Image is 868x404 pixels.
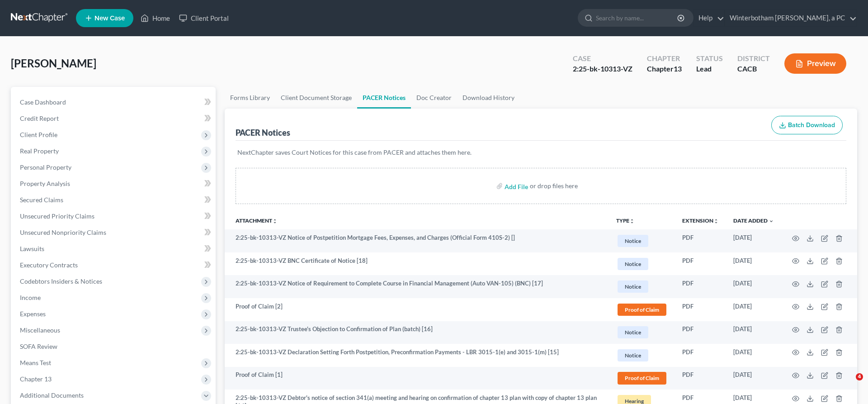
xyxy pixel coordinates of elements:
td: [DATE] [726,298,781,321]
div: Chapter [647,64,682,74]
a: Notice [616,233,668,248]
td: 2:25-bk-10313-VZ Declaration Setting Forth Postpetition, Preconfirmation Payments - LBR 3015-1(e)... [225,344,609,367]
a: Notice [616,279,668,294]
a: Forms Library [225,87,275,109]
td: 2:25-bk-10313-VZ Notice of Postpetition Mortgage Fees, Expenses, and Charges (Official Form 410S-... [225,229,609,252]
p: NextChapter saves Court Notices for this case from PACER and attaches them here. [237,148,844,157]
a: Client Document Storage [275,87,357,109]
input: Search by name... [596,10,679,26]
a: Property Analysis [13,176,216,192]
span: Expenses [20,310,46,318]
div: or drop files here [530,181,578,190]
a: Notice [616,348,668,363]
td: PDF [675,367,726,390]
span: Notice [618,326,648,338]
td: [DATE] [726,252,781,276]
a: Unsecured Nonpriority Claims [13,224,216,241]
a: Executory Contracts [13,257,216,273]
a: Home [136,10,175,26]
span: SOFA Review [20,342,57,350]
td: 2:25-bk-10313-VZ BNC Certificate of Notice [18] [225,252,609,276]
td: PDF [675,229,726,252]
span: Proof of Claim [618,304,666,316]
span: Codebtors Insiders & Notices [20,277,102,285]
span: New Case [94,15,125,22]
div: CACB [737,64,770,74]
span: Notice [618,258,648,270]
a: Proof of Claim [616,302,668,317]
div: Lead [696,64,723,74]
td: PDF [675,275,726,298]
span: Personal Property [20,163,71,171]
span: Proof of Claim [618,372,666,384]
span: Chapter 13 [20,375,52,383]
span: Property Analysis [20,180,70,187]
span: 4 [856,373,863,380]
td: [DATE] [726,275,781,298]
a: Date Added expand_more [733,217,774,224]
a: PACER Notices [357,87,411,109]
td: 2:25-bk-10313-VZ Notice of Requirement to Complete Course in Financial Management (Auto VAN-105) ... [225,275,609,298]
span: Additional Documents [20,391,84,399]
span: Real Property [20,147,59,155]
a: Client Portal [175,10,233,26]
div: Status [696,53,723,64]
td: 2:25-bk-10313-VZ Trustee's Objection to Confirmation of Plan (batch) [16] [225,321,609,344]
i: expand_more [769,219,774,224]
span: Means Test [20,359,51,366]
a: Download History [457,87,520,109]
a: Credit Report [13,110,216,127]
td: [DATE] [726,367,781,390]
td: [DATE] [726,229,781,252]
div: Case [573,53,632,64]
td: [DATE] [726,344,781,367]
button: Preview [784,53,846,74]
a: Doc Creator [411,87,457,109]
a: Winterbotham [PERSON_NAME], a PC [725,10,857,26]
span: Case Dashboard [20,98,66,106]
span: Batch Download [788,121,835,129]
i: unfold_more [713,219,719,224]
td: PDF [675,298,726,321]
a: Lawsuits [13,241,216,257]
span: Client Profile [20,131,57,138]
a: Notice [616,325,668,340]
a: SOFA Review [13,338,216,355]
a: Secured Claims [13,192,216,208]
span: Income [20,294,41,301]
span: Secured Claims [20,196,63,204]
a: Proof of Claim [616,371,668,385]
span: Lawsuits [20,245,44,252]
a: Help [694,10,724,26]
span: 13 [674,64,682,73]
a: Extensionunfold_more [682,217,719,224]
div: Chapter [647,53,682,64]
span: Executory Contracts [20,261,78,269]
i: unfold_more [272,219,278,224]
span: Unsecured Nonpriority Claims [20,228,106,236]
td: [DATE] [726,321,781,344]
td: PDF [675,321,726,344]
td: Proof of Claim [2] [225,298,609,321]
a: Case Dashboard [13,94,216,110]
a: Attachmentunfold_more [236,217,278,224]
span: Miscellaneous [20,326,60,334]
div: PACER Notices [236,127,290,138]
span: [PERSON_NAME] [11,57,96,70]
a: Unsecured Priority Claims [13,208,216,224]
span: Notice [618,280,648,293]
span: Credit Report [20,114,59,122]
button: TYPEunfold_more [616,218,635,224]
td: PDF [675,252,726,276]
button: Batch Download [771,116,843,135]
div: District [737,53,770,64]
span: Notice [618,349,648,361]
span: Unsecured Priority Claims [20,212,94,220]
iframe: Intercom live chat [837,373,859,395]
i: unfold_more [629,219,635,224]
span: Notice [618,235,648,247]
div: 2:25-bk-10313-VZ [573,64,632,74]
td: Proof of Claim [1] [225,367,609,390]
td: PDF [675,344,726,367]
a: Notice [616,257,668,271]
